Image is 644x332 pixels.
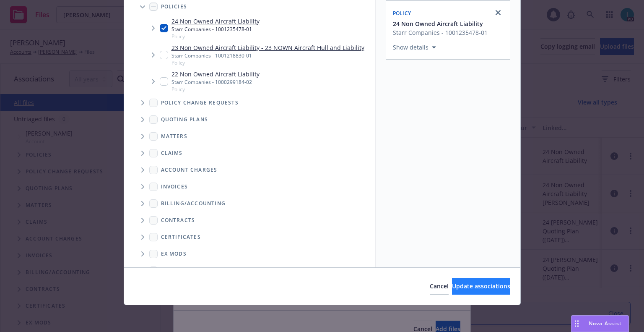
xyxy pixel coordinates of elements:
span: Quoting plans [161,117,208,122]
span: Ex Mods [161,251,187,256]
span: Certificates [161,235,201,240]
span: Policy [171,86,260,93]
div: Drag to move [571,316,582,332]
button: Show details [390,42,439,52]
div: Folder Tree Example [124,195,375,313]
button: Update associations [452,278,510,295]
span: Update associations [452,282,510,290]
span: Policy [171,33,260,40]
span: Account charges [161,167,218,173]
button: Cancel [430,278,449,295]
span: Policy [171,59,364,66]
div: Starr Companies - 1001235478-01 [171,26,260,33]
span: Starr Companies - 1001235478-01 [393,28,488,37]
button: Nova Assist [571,315,629,332]
span: Nova Assist [589,320,622,327]
div: Starr Companies - 1001218830-01 [171,52,364,59]
span: Policy [393,10,411,17]
button: 24 Non Owned Aircraft Liability [393,19,488,28]
span: Invoices [161,184,188,189]
a: 24 Non Owned Aircraft Liability [171,17,260,26]
div: Starr Companies - 1000299184-02 [171,78,260,86]
span: Policies [161,4,187,9]
span: Matters [161,134,187,139]
a: 22 Non Owned Aircraft Liability [171,70,260,78]
a: 23 Non Owned Aircraft Liability - 23 NOWN Aircraft Hull and Liability [171,43,364,52]
a: close [493,8,503,18]
span: Cancel [430,282,449,290]
span: Contracts [161,218,195,223]
span: Policy change requests [161,100,239,105]
span: 24 Non Owned Aircraft Liability [393,19,483,28]
span: Claims [161,151,183,156]
span: Billing/Accounting [161,201,226,206]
